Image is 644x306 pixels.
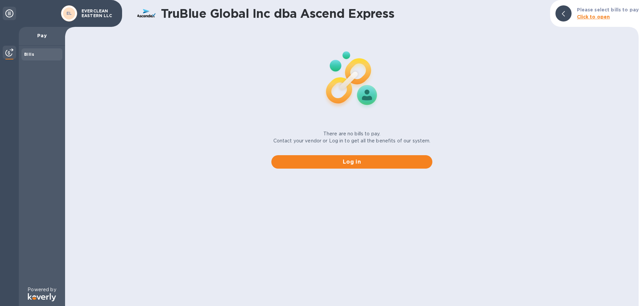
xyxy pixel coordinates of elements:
[277,158,427,166] span: Log in
[161,6,545,20] h1: TruBlue Global Inc dba Ascend Express
[577,7,639,12] b: Please select bills to pay
[24,52,34,57] b: Bills
[271,155,432,169] button: Log in
[273,130,431,144] p: There are no bills to pay. Contact your vendor or Log in to get all the benefits of our system.
[28,286,56,293] p: Powered by
[66,11,72,16] b: EL
[577,14,610,19] b: Click to open
[82,9,115,18] p: EVERCLEAN EASTERN LLC
[24,32,60,39] p: Pay
[28,293,56,301] img: Logo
